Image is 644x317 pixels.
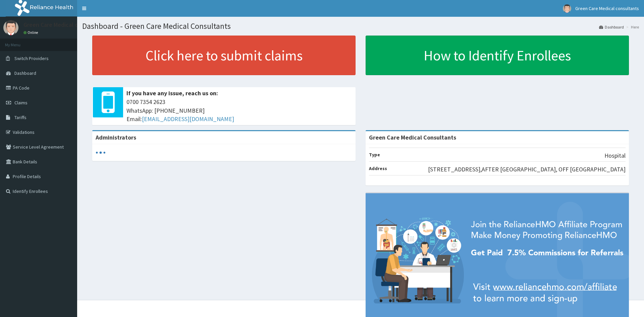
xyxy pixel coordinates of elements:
[14,114,26,120] span: Tariffs
[14,55,49,61] span: Switch Providers
[126,98,352,123] span: 0700 7354 2623 WhatsApp: [PHONE_NUMBER] Email:
[142,115,234,123] a: [EMAIL_ADDRESS][DOMAIN_NAME]
[96,148,106,158] svg: audio-loading
[575,5,639,11] span: Green Care Medical consultants
[92,36,356,75] a: Click here to submit claims
[625,24,639,30] li: Here
[604,151,626,160] p: Hospital
[369,134,456,141] strong: Green Care Medical Consultants
[599,24,624,30] a: Dashboard
[23,30,40,35] a: Online
[366,36,629,75] a: How to Identify Enrollees
[3,20,18,35] img: User Image
[82,22,639,31] h1: Dashboard - Green Care Medical Consultants
[563,4,571,13] img: User Image
[428,165,626,174] p: [STREET_ADDRESS],AFTER [GEOGRAPHIC_DATA], OFF [GEOGRAPHIC_DATA]
[14,100,28,106] span: Claims
[369,152,380,158] b: Type
[23,22,106,28] p: Green Care Medical consultants
[96,134,136,141] b: Administrators
[126,89,218,97] b: If you have any issue, reach us on:
[369,165,387,171] b: Address
[14,70,36,76] span: Dashboard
